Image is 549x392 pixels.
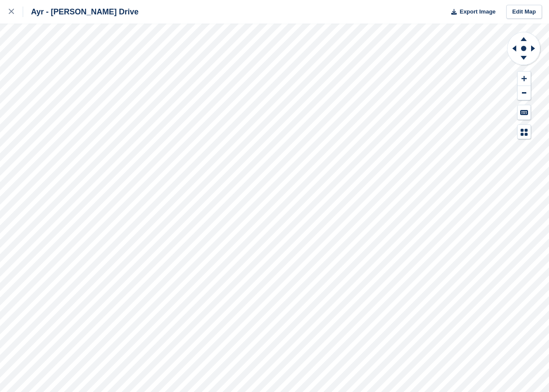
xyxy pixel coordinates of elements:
[446,5,496,19] button: Export Image
[518,105,531,120] button: Keyboard Shortcuts
[518,86,531,100] button: Zoom Out
[459,7,495,16] span: Export Image
[518,125,531,139] button: Map Legend
[518,72,531,86] button: Zoom In
[506,5,542,19] a: Edit Map
[23,7,138,17] div: Ayr - [PERSON_NAME] Drive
